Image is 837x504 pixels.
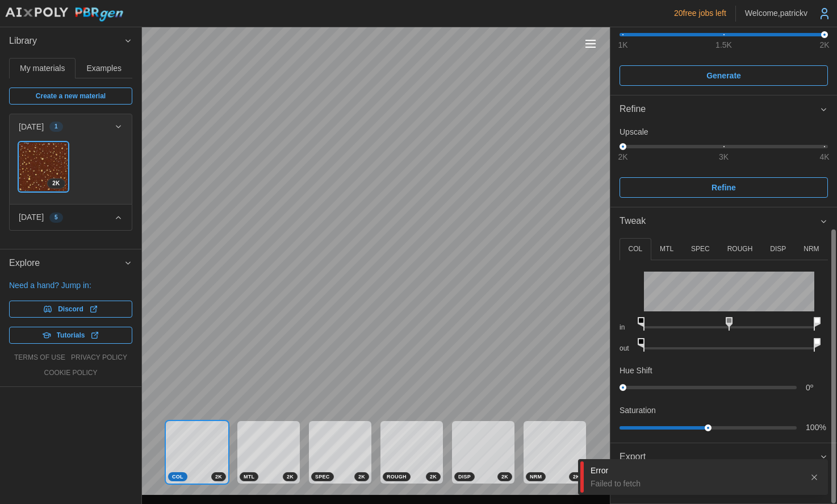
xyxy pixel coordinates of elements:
div: Error [591,465,801,476]
a: terms of use [14,353,65,363]
button: [DATE]5 [10,205,132,230]
a: cookie policy [44,368,97,378]
span: Generate [706,66,741,85]
span: My materials [20,64,65,72]
p: 0 º [806,382,828,393]
span: DISP [458,473,471,481]
p: ROUGH [727,244,753,254]
span: 1 [55,122,58,131]
p: out [620,344,635,353]
span: Library [9,27,124,55]
span: 2 K [358,473,365,481]
span: COL [172,473,183,481]
a: jJ8HXfVzrJbuQt5X1isx2K [19,142,68,191]
button: Export [610,443,837,471]
p: DISP [770,244,786,254]
span: Export [620,443,819,471]
p: MTL [660,244,673,254]
p: Welcome, patrickv [745,7,807,19]
p: in [620,323,635,332]
p: Hue Shift [620,365,652,376]
span: Create a new material [36,88,106,104]
a: Tutorials [9,327,132,344]
img: AIxPoly PBRgen [5,7,124,22]
p: 100 % [806,422,828,433]
span: NRM [530,473,542,481]
span: Discord [58,301,83,317]
div: [DATE]1 [10,139,132,204]
span: Examples [87,64,122,72]
button: [DATE]1 [10,114,132,139]
a: Discord [9,301,132,318]
span: 2 K [52,179,60,188]
button: Toggle viewport controls [583,36,599,52]
span: 5 [55,213,58,222]
a: privacy policy [71,353,127,363]
button: Tweak [610,207,837,235]
p: Need a hand? Jump in: [9,280,132,291]
span: 2 K [501,473,508,481]
p: Saturation [620,405,656,416]
p: SPEC [691,244,710,254]
button: Refine [620,177,828,198]
span: SPEC [315,473,330,481]
span: Tweak [620,207,819,235]
span: 2 K [573,473,580,481]
div: Tweak [610,235,837,443]
p: COL [628,244,642,254]
span: 2 K [287,473,294,481]
img: jJ8HXfVzrJbuQt5X1isx [19,143,68,191]
div: Refine [610,123,837,207]
p: 20 free jobs left [674,7,726,19]
span: Explore [9,249,124,277]
span: Refine [712,178,736,197]
a: Create a new material [9,88,132,105]
p: [DATE] [19,211,44,223]
div: Failed to fetch [591,478,801,489]
button: Refine [610,95,837,123]
p: Upscale [620,126,828,138]
button: Generate [620,65,828,86]
span: 2 K [215,473,222,481]
span: ROUGH [387,473,407,481]
span: Tutorials [57,327,85,343]
span: Refine [620,95,819,123]
span: 2 K [430,473,437,481]
p: [DATE] [19,121,44,132]
span: MTL [244,473,254,481]
p: NRM [803,244,819,254]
